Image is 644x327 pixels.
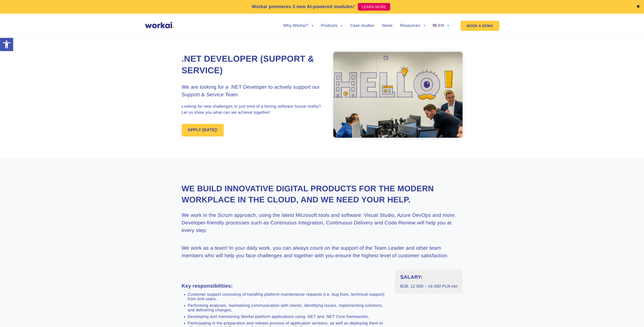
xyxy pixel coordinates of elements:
p: B2B: 12 800 – 16 000 PLN net [400,284,457,290]
li: Performing analyses, maintaining communication with clients, identifying issues, implementing sol... [188,303,388,313]
li: Customer support consisting of handling platform maintenance requests (i.e. bug fixes, technical ... [188,292,388,301]
a: Why Workai? [283,24,313,28]
h1: .NET Developer (Support & Service) [182,53,322,77]
a: Products [321,24,343,28]
strong: Key responsibilities: [182,283,233,289]
p: Looking for new challenges or just tired of a boring software house reality? Let us show you what... [182,104,322,116]
a: News [382,24,392,28]
a: APPLY [DATE]! [182,124,224,136]
a: Resources [400,24,425,28]
p: Workai premieres 3 new AI-powered modules! [252,3,355,10]
h3: We work in the Scrum approach, using the latest Microsoft tools and software: Visual Studio, Azur... [182,212,463,234]
h3: SALARY: [400,273,457,281]
h2: We build innovative digital products for the modern workplace in the Cloud, and we need your help. [182,183,463,205]
li: Developing and maintaining Workai platform applications using .NET and .NET Core frameworks, [188,315,388,319]
span: EN [438,24,444,28]
a: BOOK A DEMO [461,21,499,31]
a: LEARN MORE [358,3,390,11]
a: Case studies [350,24,374,28]
h3: We work as a team! In your daily work, you can always count on the support of the Team Leader and... [182,244,463,260]
h3: We are looking for a .NET Developer to actively support our Support & Service Team. [182,83,322,99]
a: ✖ [636,5,640,9]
